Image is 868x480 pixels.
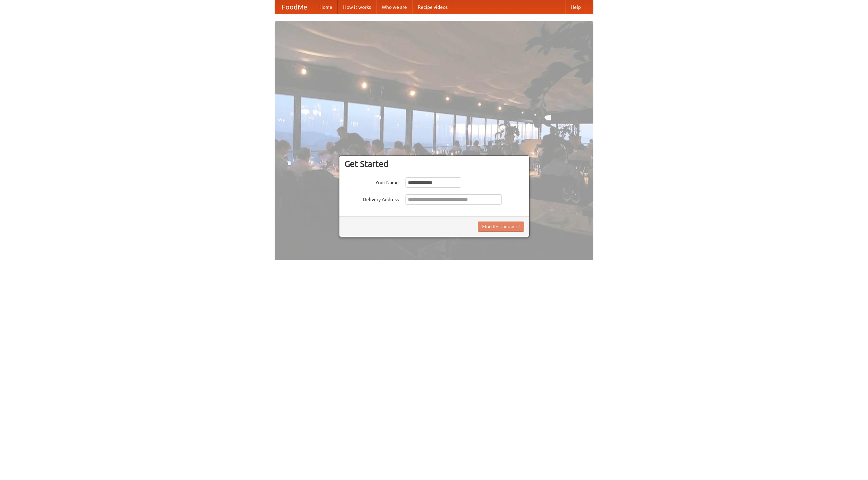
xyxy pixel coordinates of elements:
a: Recipe videos [412,0,453,14]
label: Delivery Address [344,194,399,203]
a: Who we are [376,0,412,14]
a: Help [565,0,586,14]
button: Find Restaurants! [478,222,524,232]
a: How it works [338,0,376,14]
a: FoodMe [275,0,314,14]
label: Your Name [344,177,399,186]
a: Home [314,0,338,14]
h3: Get Started [344,159,524,169]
